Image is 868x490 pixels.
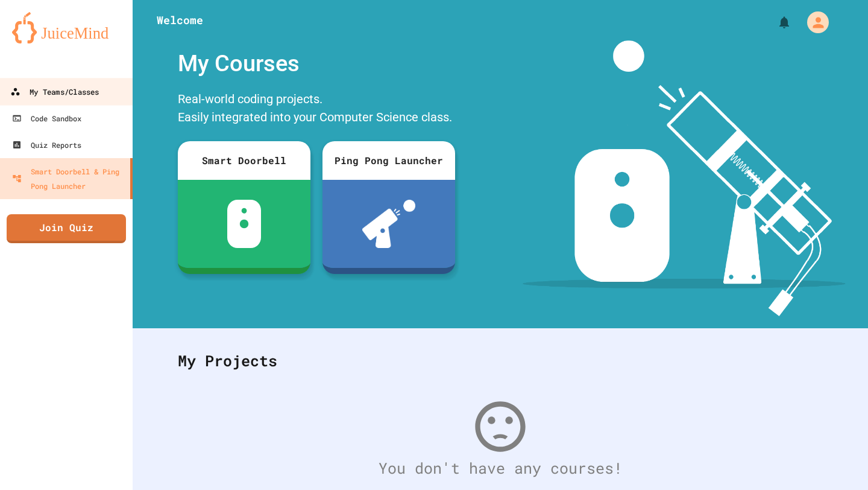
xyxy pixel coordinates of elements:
div: My Projects [166,337,835,384]
div: Quiz Reports [12,138,81,152]
div: Code Sandbox [12,111,81,126]
img: logo-orange.svg [12,12,121,43]
img: ppl-with-ball.png [362,200,416,248]
div: Ping Pong Launcher [322,141,455,180]
div: My Account [794,8,832,36]
div: You don't have any courses! [166,457,835,480]
img: sdb-white.svg [227,200,262,248]
a: Join Quiz [7,214,126,243]
div: My Teams/Classes [10,84,99,100]
div: Smart Doorbell [178,141,310,180]
img: banner-image-my-projects.png [523,40,846,316]
div: My Notifications [755,12,794,33]
div: My Courses [172,40,461,87]
div: Smart Doorbell & Ping Pong Launcher [12,164,125,193]
div: Real-world coding projects. Easily integrated into your Computer Science class. [172,87,461,132]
